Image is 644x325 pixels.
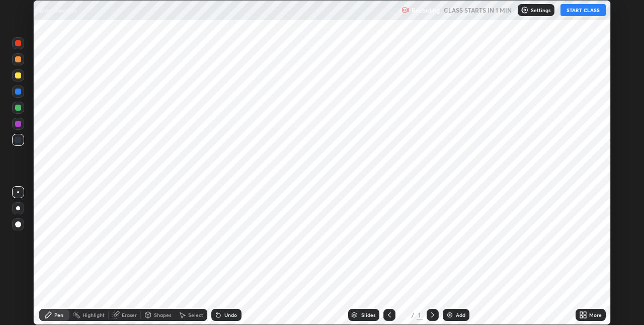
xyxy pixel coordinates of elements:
img: class-settings-icons [521,6,529,14]
div: 1 [417,310,423,319]
div: Highlight [83,312,105,317]
div: Select [188,312,203,317]
button: START CLASS [560,4,606,16]
div: 1 [399,312,410,318]
img: add-slide-button [446,311,454,319]
h5: CLASS STARTS IN 1 MIN [444,6,512,15]
div: Slides [361,312,375,317]
div: Undo [224,312,237,317]
p: Biomolecules [39,6,76,14]
div: / [412,312,415,318]
p: Settings [531,8,550,13]
div: More [589,312,602,317]
div: Add [456,312,465,317]
img: recording.375f2c34.svg [401,6,410,14]
div: Pen [54,312,63,317]
div: Eraser [122,312,137,317]
div: Shapes [154,312,171,317]
p: Recording [412,7,440,14]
